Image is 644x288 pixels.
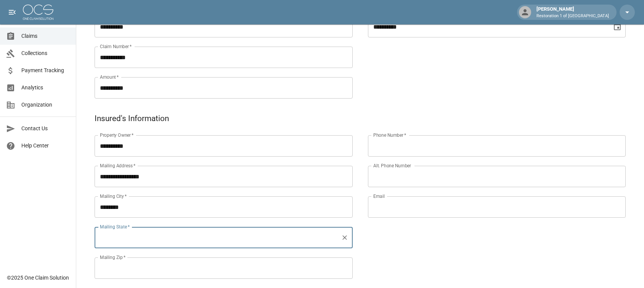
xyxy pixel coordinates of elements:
[21,84,70,92] span: Analytics
[21,49,70,57] span: Collections
[100,193,127,199] label: Mailing City
[373,132,406,138] label: Phone Number
[21,32,70,40] span: Claims
[100,223,130,230] label: Mailing State
[610,19,625,34] button: Choose date, selected date is Sep 5, 2025
[100,162,135,169] label: Mailing Address
[100,254,126,260] label: Mailing Zip
[339,232,350,243] button: Clear
[23,5,53,20] img: ocs-logo-white-transparent.png
[5,5,20,20] button: open drawer
[7,274,69,282] div: © 2025 One Claim Solution
[373,162,411,169] label: Alt. Phone Number
[536,13,609,19] p: Restoration 1 of [GEOGRAPHIC_DATA]
[21,125,70,133] span: Contact Us
[100,43,132,50] label: Claim Number
[21,101,70,109] span: Organization
[100,132,134,138] label: Property Owner
[21,142,70,150] span: Help Center
[533,5,612,19] div: [PERSON_NAME]
[21,66,70,74] span: Payment Tracking
[373,193,385,199] label: Email
[100,74,119,80] label: Amount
